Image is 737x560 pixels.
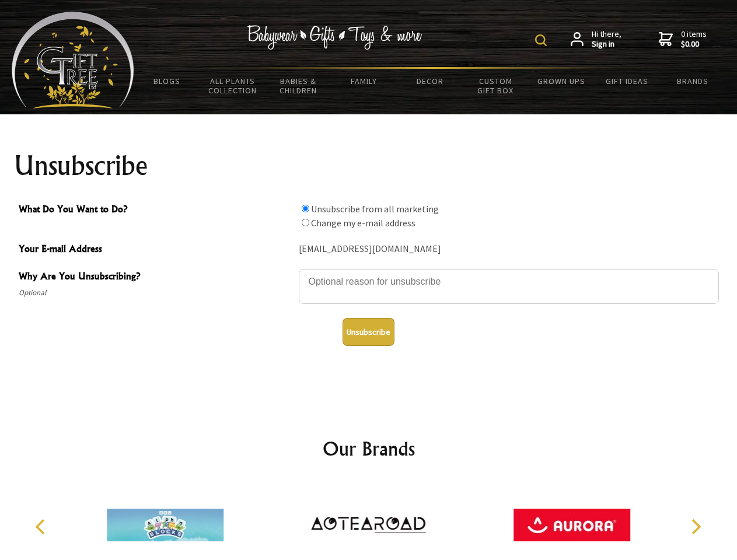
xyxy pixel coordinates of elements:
button: Previous [29,514,55,540]
img: Babywear - Gifts - Toys & more [247,25,422,50]
input: What Do You Want to Do? [302,205,309,212]
a: BLOGS [134,69,200,93]
span: Hi there, [592,29,621,50]
a: Decor [397,69,463,93]
span: Optional [19,286,293,300]
a: Hi there,Sign in [571,29,621,50]
div: [EMAIL_ADDRESS][DOMAIN_NAME] [299,240,719,258]
span: Why Are You Unsubscribing? [19,269,293,286]
a: Brands [660,69,726,93]
span: 0 items [681,29,707,50]
a: Custom Gift Box [463,69,529,103]
input: What Do You Want to Do? [302,219,309,226]
label: Unsubscribe from all marketing [311,203,439,215]
a: Gift Ideas [594,69,660,93]
img: product search [535,34,547,46]
a: Grown Ups [528,69,594,93]
a: Babies & Children [266,69,331,103]
label: Change my e-mail address [311,217,415,229]
h2: Our Brands [23,435,714,463]
a: 0 items$0.00 [659,29,707,50]
button: Next [683,514,708,540]
img: Babyware - Gifts - Toys and more... [12,12,134,108]
button: Unsubscribe [343,318,394,346]
a: All Plants Collection [200,69,266,103]
textarea: Why Are You Unsubscribing? [299,269,719,304]
span: What Do You Want to Do? [19,202,293,219]
strong: Sign in [592,39,621,50]
span: Your E-mail Address [19,242,293,258]
a: Family [331,69,397,93]
h1: Unsubscribe [14,152,724,180]
strong: $0.00 [681,39,707,50]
